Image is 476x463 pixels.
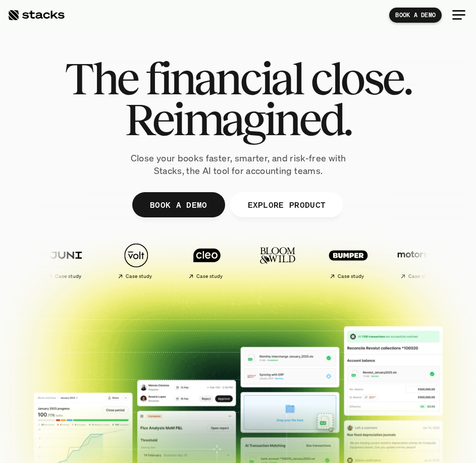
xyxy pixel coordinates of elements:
a: EXPLORE PRODUCT [230,192,344,217]
p: EXPLORE PRODUCT [248,198,326,212]
span: close. [310,58,411,99]
p: BOOK A DEMO [395,12,436,19]
h2: Case study [408,273,435,279]
h2: Case study [338,273,364,279]
h2: Case study [126,273,152,279]
a: BOOK A DEMO [132,192,225,217]
a: Case study [103,238,169,283]
h2: Case study [196,273,223,279]
p: Close your books faster, smarter, and risk-free with Stacks, the AI tool for accounting teams. [117,152,359,177]
a: Case study [315,238,381,283]
span: financial [145,58,302,99]
span: Reimagined. [125,99,351,140]
p: BOOK A DEMO [150,198,207,212]
h2: Case study [55,273,82,279]
a: Case study [174,238,240,283]
a: BOOK A DEMO [389,8,442,23]
span: The [65,58,138,99]
a: Case study [33,238,98,283]
a: Case study [386,238,452,283]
